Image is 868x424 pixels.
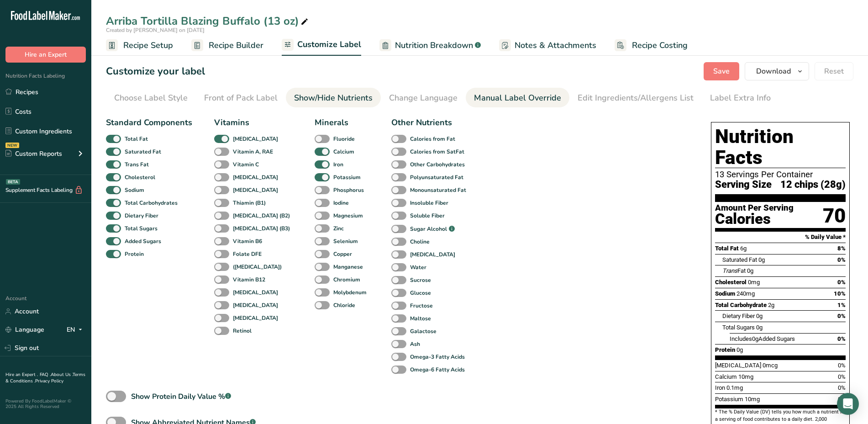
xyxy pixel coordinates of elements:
[40,371,51,378] a: FAQ .
[233,224,290,233] b: [MEDICAL_DATA] (B3)
[395,39,473,52] span: Nutrition Breakdown
[333,250,352,258] b: Copper
[837,245,846,252] span: 8%
[410,263,426,271] b: Water
[715,212,794,226] div: Calories
[233,263,282,271] b: ([MEDICAL_DATA])
[125,212,158,220] b: Dietary Fiber
[233,314,278,322] b: [MEDICAL_DATA]
[410,199,448,207] b: Insoluble Fiber
[837,393,859,415] div: Open Intercom Messenger
[715,384,725,391] span: Iron
[837,256,846,263] span: 0%
[233,199,266,207] b: Thiamin (B1)
[333,288,367,297] b: Molybdenum
[838,384,846,391] span: 0%
[125,237,161,245] b: Added Sugars
[715,396,743,403] span: Potassium
[233,237,262,245] b: Vitamin B6
[704,62,739,80] button: Save
[125,186,144,194] b: Sodium
[736,290,755,297] span: 240mg
[233,160,259,169] b: Vitamin C
[114,92,188,104] div: Choose Label Style
[410,135,455,143] b: Calories from Fat
[722,313,755,319] span: Dietary Fiber
[233,276,265,284] b: Vitamin B12
[51,371,73,378] a: About Us .
[333,186,364,194] b: Phosphorus
[756,313,763,319] span: 0g
[515,39,596,52] span: Notes & Attachments
[125,160,149,169] b: Trans Fat
[410,314,431,323] b: Maltose
[123,39,173,52] span: Recipe Setup
[125,224,158,233] b: Total Sugars
[722,267,737,274] i: Trans
[333,135,355,143] b: Fluoride
[715,126,846,168] h1: Nutrition Facts
[410,250,455,259] b: [MEDICAL_DATA]
[333,237,358,245] b: Selenium
[297,38,361,51] span: Customize Label
[67,324,86,335] div: EN
[35,378,63,384] a: Privacy Policy
[410,276,431,284] b: Sucrose
[715,245,739,252] span: Total Fat
[838,362,846,369] span: 0%
[736,346,743,353] span: 0g
[333,301,355,309] b: Chloride
[5,371,38,378] a: Hire an Expert .
[715,170,846,179] div: 13 Servings Per Container
[756,324,763,331] span: 0g
[125,250,144,258] b: Protein
[499,35,596,56] a: Notes & Attachments
[715,232,846,243] section: % Daily Value *
[823,204,846,228] div: 70
[125,173,155,181] b: Cholesterol
[333,212,363,220] b: Magnesium
[715,179,772,191] span: Serving Size
[106,64,205,79] h1: Customize your label
[730,335,795,342] span: Includes Added Sugars
[333,199,349,207] b: Iodine
[410,238,430,246] b: Choline
[615,35,688,56] a: Recipe Costing
[233,148,273,156] b: Vitamin A, RAE
[834,290,846,297] span: 10%
[837,279,846,286] span: 0%
[745,396,760,403] span: 10mg
[125,135,148,143] b: Total Fat
[768,302,774,308] span: 2g
[474,92,561,104] div: Manual Label Override
[333,160,343,169] b: Iron
[5,47,86,63] button: Hire an Expert
[837,302,846,308] span: 1%
[410,327,437,335] b: Galactose
[410,353,465,361] b: Omega-3 Fatty Acids
[837,335,846,342] span: 0%
[758,256,765,263] span: 0g
[740,245,747,252] span: 6g
[747,267,753,274] span: 0g
[233,135,278,143] b: [MEDICAL_DATA]
[837,313,846,319] span: 0%
[715,346,735,353] span: Protein
[738,373,753,380] span: 10mg
[6,179,20,185] div: BETA
[5,322,44,338] a: Language
[715,290,735,297] span: Sodium
[410,302,433,310] b: Fructose
[233,288,278,297] b: [MEDICAL_DATA]
[410,366,465,374] b: Omega-6 Fatty Acids
[722,267,746,274] span: Fat
[632,39,688,52] span: Recipe Costing
[106,117,192,129] div: Standard Components
[410,148,464,156] b: Calories from SatFat
[209,39,263,52] span: Recipe Builder
[233,186,278,194] b: [MEDICAL_DATA]
[389,92,458,104] div: Change Language
[715,362,761,369] span: [MEDICAL_DATA]
[715,373,737,380] span: Calcium
[715,204,794,212] div: Amount Per Serving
